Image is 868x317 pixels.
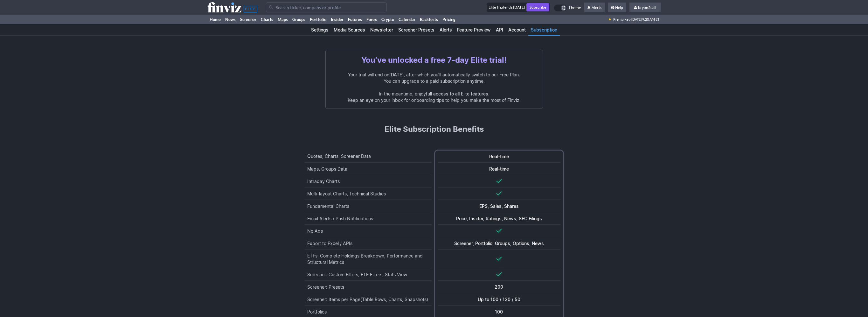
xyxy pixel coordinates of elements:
[223,15,238,24] a: News
[364,15,379,24] a: Forex
[307,191,429,197] div: Multi-layout Charts, Technical Studies
[487,4,525,11] div: Elite Trial ends [DATE]
[307,215,429,222] div: Email Alerts / Push Notifications
[307,271,429,278] div: Screener: Custom Filters, ETF Filters, Stats View
[396,15,418,24] a: Calendar
[440,240,558,247] div: Screener, Portfolio, Groups, Options, News
[309,24,331,36] a: Settings
[307,228,429,234] div: No Ads
[631,15,659,24] span: [DATE] 9:20 AM ET
[259,15,275,24] a: Charts
[308,15,329,24] a: Portfolio
[307,296,429,303] div: Screener: Items per Page
[331,72,538,84] p: Your trial will end on , after which you’ll automatically switch to our Free Plan. You can upgrad...
[440,166,558,172] div: Real-time
[440,284,558,290] div: 200
[275,15,290,24] a: Maps
[568,4,581,11] span: Theme
[307,240,429,247] div: Export to Excel / APIs
[307,309,429,315] div: Portfolios
[307,152,429,160] div: Quotes, Charts, Screener Data
[526,3,549,11] a: Subscribe
[584,3,605,13] a: Alerts
[331,91,538,103] p: In the meantime, enjoy Keep an eye on your inbox for onboarding tips to help you make the most of...
[266,2,387,12] input: Search
[506,24,528,36] a: Account
[437,24,455,36] a: Alerts
[307,178,429,185] div: Intraday Charts
[440,215,558,222] div: Price, Insider, Ratings, News, SEC Filings
[426,91,490,96] span: full access to all Elite features.
[440,296,558,303] div: Up to 100 / 120 / 50
[608,3,626,13] a: Help
[360,297,428,302] span: (Table Rows, Charts, Snapshots)
[207,15,223,24] a: Home
[331,24,368,36] a: Media Sources
[396,24,437,36] a: Screener Presets
[290,15,308,24] a: Groups
[307,284,429,290] div: Screener: Presets
[331,55,538,65] h1: You’ve unlocked a free 7-day Elite trial!
[440,15,458,24] a: Pricing
[346,15,364,24] a: Futures
[638,5,656,10] span: bryon2call
[440,309,558,315] div: 100
[379,15,396,24] a: Crypto
[238,15,259,24] a: Screener
[613,15,631,24] span: Premarket ·
[528,24,560,36] a: Subscription
[493,24,506,36] a: API
[307,253,429,265] div: ETFs: Complete Holdings Breakdown, Performance and Structural Metrics
[455,24,493,36] a: Feature Preview
[418,15,440,24] a: Backtests
[440,153,558,160] div: Real-time
[554,4,581,11] a: Theme
[629,3,661,13] a: bryon2call
[329,15,346,24] a: Insider
[307,203,429,209] div: Fundamental Charts
[440,203,558,209] div: EPS, Sales, Shares
[389,72,404,77] span: [DATE]
[307,166,429,172] div: Maps, Groups Data
[368,24,396,36] a: Newsletter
